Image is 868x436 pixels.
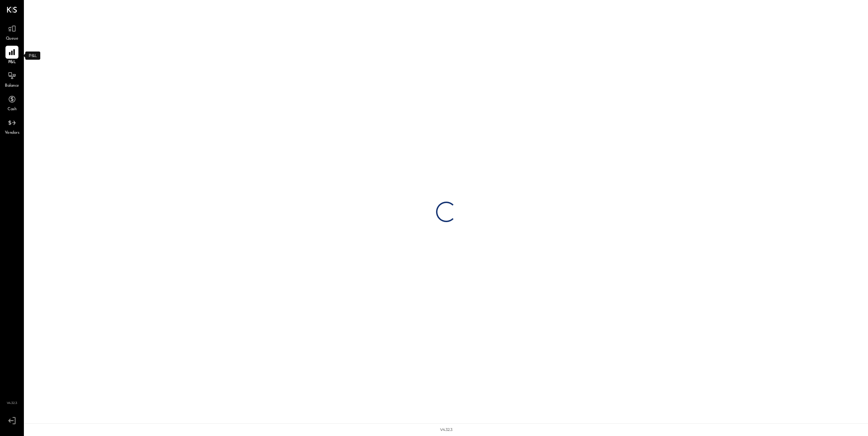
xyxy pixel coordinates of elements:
span: Queue [6,36,18,42]
div: P&L [25,52,40,60]
a: P&L [0,46,24,66]
a: Balance [0,69,24,89]
span: P&L [8,59,16,66]
a: Vendors [0,116,24,136]
a: Cash [0,93,24,113]
div: v 4.32.3 [440,427,452,433]
span: Vendors [5,130,19,136]
span: Balance [5,83,19,89]
span: Cash [8,106,16,113]
a: Queue [0,22,24,42]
